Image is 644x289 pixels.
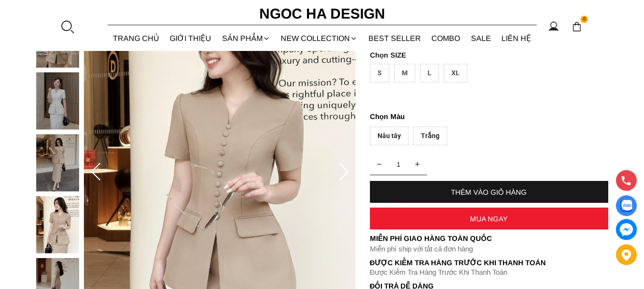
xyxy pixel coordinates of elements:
p: Được Kiểm Tra Hàng Trước Khi Thanh Toán [370,259,608,267]
img: Cateline Set_ Bộ Vest Cổ V Đính Cúc Nhí Chân Váy Bút Chì BJ127_mini_4 [36,134,79,191]
a: TRANG CHỦ [108,26,165,51]
font: Miễn phí ship với tất cả đơn hàng [370,245,473,253]
p: Màu [370,111,608,122]
div: SẢN PHẨM [217,26,276,51]
span: 0 [581,16,588,23]
div: M [394,64,415,82]
a: messenger [616,219,637,240]
a: SALE [466,26,497,51]
img: Cateline Set_ Bộ Vest Cổ V Đính Cúc Nhí Chân Váy Bút Chì BJ127_mini_3 [36,72,79,130]
div: L [420,64,439,82]
a: LIÊN HỆ [496,26,537,51]
div: Trắng [413,127,447,145]
a: Display image [616,195,637,216]
a: BEST SELLER [363,26,427,51]
a: Ngoc Ha Design [251,2,394,25]
a: Combo [426,26,466,51]
input: Quantity input [370,155,427,174]
img: Cateline Set_ Bộ Vest Cổ V Đính Cúc Nhí Chân Váy Bút Chì BJ127_mini_5 [36,196,79,253]
a: GIỚI THIỆU [164,26,217,51]
img: img-CART-ICON-ksit0nf1 [572,21,582,32]
div: MUA NGAY [370,215,608,223]
div: THÊM VÀO GIỎ HÀNG [370,188,608,196]
img: Display image [620,200,632,212]
div: Nâu tây [370,127,409,145]
div: S [370,64,389,82]
div: XL [444,64,467,82]
p: SIZE [370,51,608,59]
p: Được Kiểm Tra Hàng Trước Khi Thanh Toán [370,268,608,277]
font: Miễn phí giao hàng toàn quốc [370,234,492,242]
a: NEW COLLECTION [276,26,363,51]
